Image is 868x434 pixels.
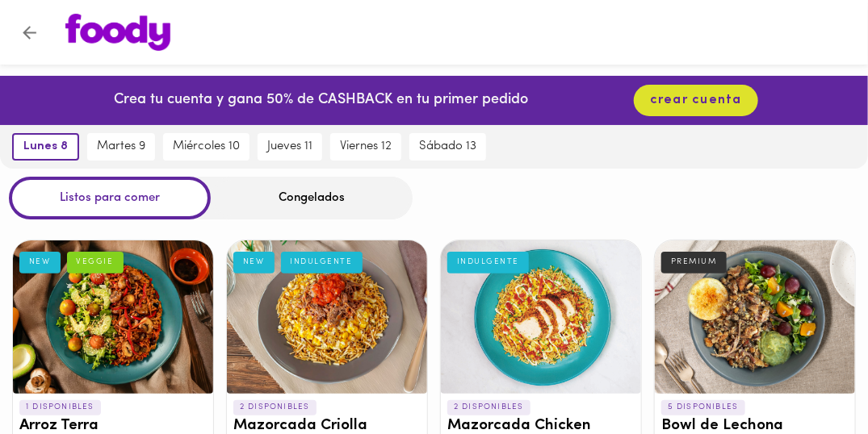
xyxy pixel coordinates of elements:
[65,14,170,51] img: logo.png
[661,400,745,415] p: 5 DISPONIBLES
[774,340,852,418] iframe: Messagebird Livechat Widget
[281,252,363,273] div: INDULGENTE
[267,140,312,154] span: jueves 11
[634,85,758,116] button: crear cuenta
[258,133,322,161] button: jueves 11
[655,240,855,394] div: Bowl de Lechona
[447,400,530,415] p: 2 DISPONIBLES
[227,240,427,394] div: Mazorcada Criolla Desmechada
[211,177,413,219] div: Congelados
[233,400,317,415] p: 2 DISPONIBLES
[87,133,155,161] button: martes 9
[173,140,240,154] span: miércoles 10
[233,252,275,273] div: NEW
[661,252,727,273] div: PREMIUM
[340,140,392,154] span: viernes 12
[419,140,476,154] span: sábado 13
[19,400,101,415] p: 1 DISPONIBLES
[19,252,61,273] div: NEW
[23,140,68,154] span: lunes 8
[650,93,742,108] span: crear cuenta
[330,133,401,161] button: viernes 12
[13,240,213,394] div: Arroz Terra
[12,133,79,161] button: lunes 8
[10,13,49,52] button: Volver
[114,90,528,111] p: Crea tu cuenta y gana 50% de CASHBACK en tu primer pedido
[441,240,641,394] div: Mazorcada Chicken Bacon
[9,177,211,219] div: Listos para comer
[409,133,486,161] button: sábado 13
[67,252,124,273] div: VEGGIE
[97,140,145,154] span: martes 9
[447,252,529,273] div: INDULGENTE
[163,133,249,161] button: miércoles 10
